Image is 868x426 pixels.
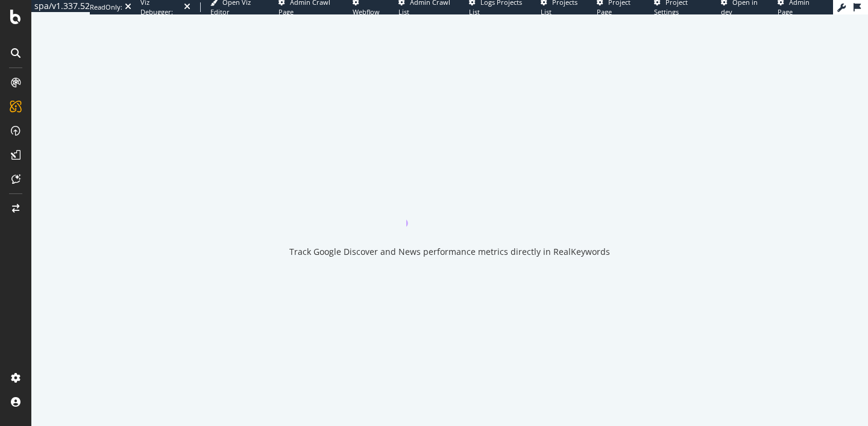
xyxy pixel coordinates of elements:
div: Track Google Discover and News performance metrics directly in RealKeywords [289,246,610,258]
span: Webflow [353,7,380,16]
div: animation [406,183,493,227]
div: ReadOnly: [90,2,122,12]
